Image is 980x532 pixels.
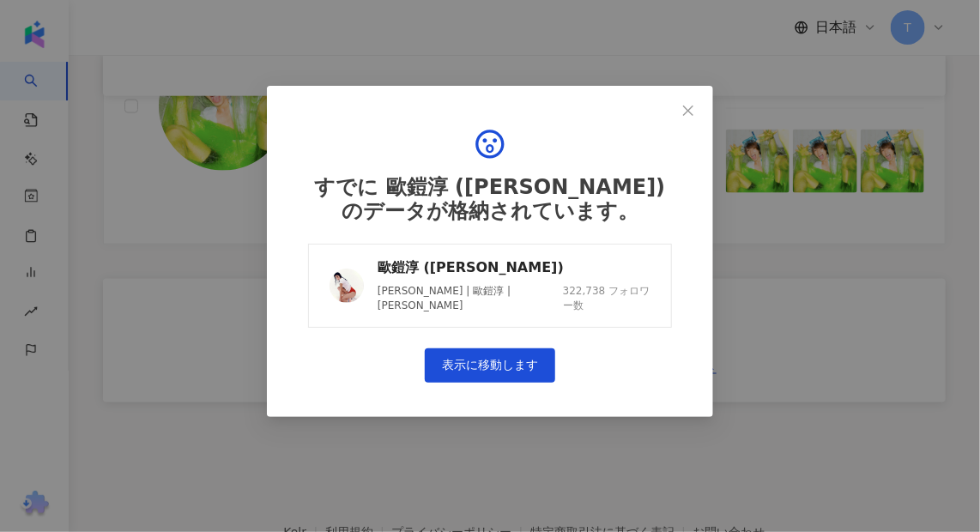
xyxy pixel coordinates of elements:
[330,269,364,303] img: KOL Avatar
[425,348,555,383] a: 表示に移動します
[681,104,695,118] span: close
[308,175,672,223] div: すでに 歐鎧淳 ([PERSON_NAME]) のデータが格納されています。
[308,244,672,328] a: KOL Avatar歐鎧淳 ([PERSON_NAME])[PERSON_NAME] | 歐鎧淳 | [PERSON_NAME]322,738 フォロワー数
[671,94,705,128] button: Close
[563,284,650,313] div: 322,738 フォロワー数
[378,284,559,313] div: [PERSON_NAME] | 歐鎧淳 | [PERSON_NAME]
[378,258,650,277] div: 歐鎧淳 ([PERSON_NAME])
